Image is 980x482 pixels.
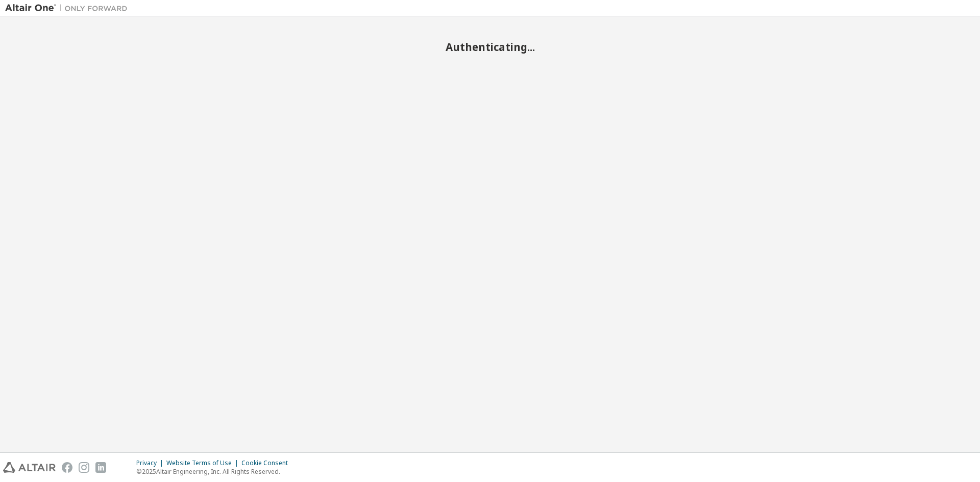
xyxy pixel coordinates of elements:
img: Altair One [5,3,133,13]
div: Website Terms of Use [166,459,241,467]
img: facebook.svg [62,462,72,473]
h2: Authenticating... [5,40,975,54]
div: Cookie Consent [241,459,294,467]
div: Privacy [136,459,166,467]
p: © 2025 Altair Engineering, Inc. All Rights Reserved. [136,467,294,476]
img: altair_logo.svg [3,462,56,473]
img: instagram.svg [79,462,89,473]
img: linkedin.svg [95,462,106,473]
